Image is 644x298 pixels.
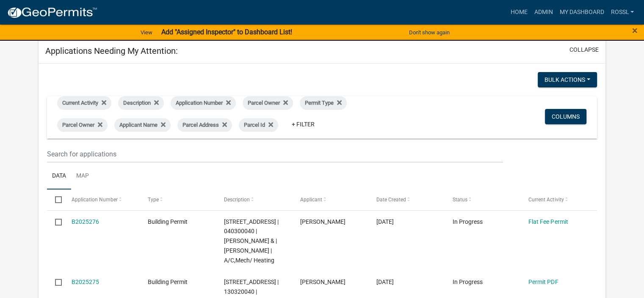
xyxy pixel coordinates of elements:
[507,4,531,20] a: Home
[45,46,178,56] h5: Applications Needing My Attention:
[376,218,393,225] span: 08/13/2025
[62,122,94,128] span: Parcel Owner
[176,100,223,106] span: Application Number
[62,100,98,106] span: Current Activity
[47,145,503,163] input: Search for applications
[123,100,151,106] span: Description
[148,218,188,225] span: Building Permit
[72,218,99,225] a: B2025276
[119,122,158,128] span: Applicant Name
[607,4,637,20] a: RossL
[545,109,586,124] button: Columns
[300,197,322,203] span: Applicant
[452,197,467,203] span: Status
[248,100,280,106] span: Parcel Owner
[139,189,216,210] datatable-header-cell: Type
[538,72,597,87] button: Bulk Actions
[528,218,568,225] a: Flat Fee Permit
[556,4,607,20] a: My Dashboard
[632,25,638,36] button: Close
[182,122,219,128] span: Parcel Address
[528,279,558,285] a: Permit PDF
[285,117,321,132] a: + Filter
[292,189,368,210] datatable-header-cell: Applicant
[224,218,279,264] span: 11179 673RD AVE | 040300040 | BIDNE,SCOTT M & | JONI K BIDNE | A/C,Mech/ Heating
[148,279,188,285] span: Building Permit
[452,279,482,285] span: In Progress
[47,189,63,210] datatable-header-cell: Select
[300,279,345,285] span: Scott Peterson
[444,189,520,210] datatable-header-cell: Status
[406,25,453,39] button: Don't show again
[376,279,393,285] span: 08/13/2025
[368,189,444,210] datatable-header-cell: Date Created
[452,218,482,225] span: In Progress
[72,197,118,203] span: Application Number
[161,28,292,36] strong: Add "Assigned Inspector" to Dashboard List!
[305,100,334,106] span: Permit Type
[300,218,345,225] span: Gina Gullickson
[72,279,99,285] a: B2025275
[531,4,556,20] a: Admin
[47,163,71,190] a: Data
[63,189,139,210] datatable-header-cell: Application Number
[148,197,159,203] span: Type
[244,122,265,128] span: Parcel Id
[569,45,599,54] button: collapse
[520,189,597,210] datatable-header-cell: Current Activity
[376,197,406,203] span: Date Created
[224,197,250,203] span: Description
[528,197,564,203] span: Current Activity
[71,163,94,190] a: Map
[632,25,638,36] span: ×
[216,189,292,210] datatable-header-cell: Description
[137,25,156,39] a: View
